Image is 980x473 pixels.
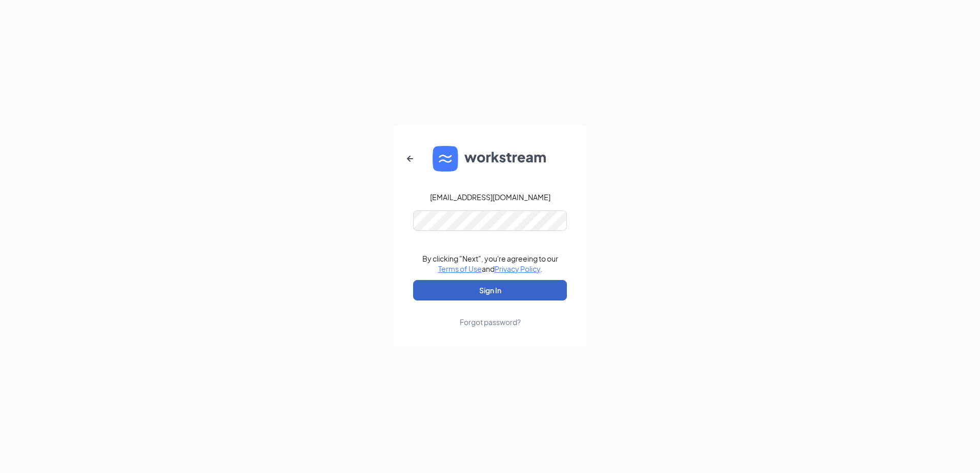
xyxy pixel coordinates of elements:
[422,253,558,274] div: By clicking "Next", you're agreeing to our and .
[430,192,550,202] div: [EMAIL_ADDRESS][DOMAIN_NAME]
[404,153,416,165] svg: ArrowLeftNew
[495,264,540,273] a: Privacy Policy
[460,317,521,327] div: Forgot password?
[398,146,422,171] button: ArrowLeftNew
[413,280,567,300] button: Sign In
[438,264,482,273] a: Terms of Use
[433,146,547,171] img: WS logo and Workstream text
[460,300,521,327] a: Forgot password?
